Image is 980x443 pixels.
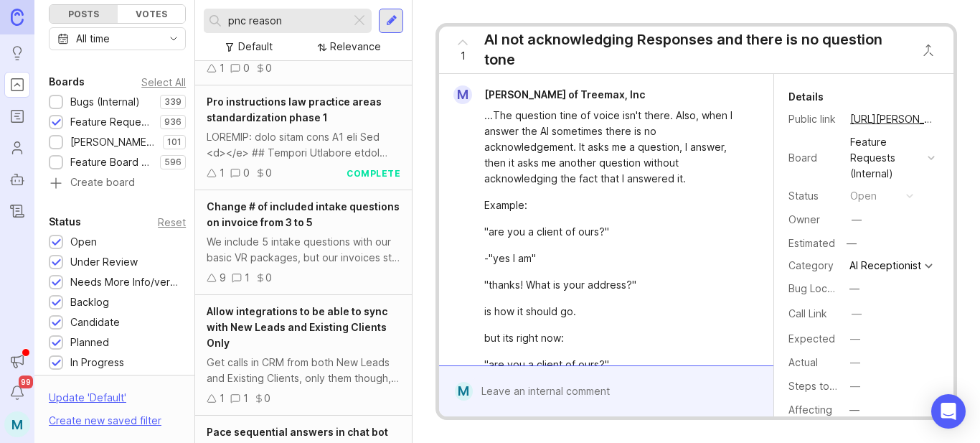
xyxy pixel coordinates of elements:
[484,277,745,293] div: "thanks! What is your address?"
[852,212,862,228] div: —
[49,177,186,190] a: Create board
[847,304,866,323] button: Call Link
[788,332,835,345] label: Expected
[484,251,745,266] div: -"yes I am"
[4,411,30,437] button: M
[484,330,745,346] div: but its right now:
[70,94,140,110] div: Bugs (Internal)
[846,110,939,129] a: [URL][PERSON_NAME]
[238,39,273,55] div: Default
[195,295,412,416] a: Allow integrations to be able to sync with New Leads and Existing Clients OnlyGet calls in CRM fr...
[265,165,272,181] div: 0
[207,129,400,161] div: LOREMIP: dolo sitam cons A1 eli Sed <d></e> ## Tempori Utlabore etdol mag aliquaeni adm venia qui...
[484,108,745,187] div: ...The question tine of voice isn't there. Also, when I answer the AI sometimes there is no ackno...
[243,165,250,181] div: 0
[195,85,412,190] a: Pro instructions law practice areas standardization phase 1LOREMIP: dolo sitam cons A1 eli Sed <d...
[49,390,126,413] div: Update ' Default '
[484,197,745,213] div: Example:
[484,29,907,70] div: AI not acknowledging Responses and there is no question tone
[164,96,182,108] p: 339
[850,378,860,394] div: —
[484,88,645,101] span: [PERSON_NAME] of Treemax, Inc
[164,157,182,168] p: 596
[788,380,886,392] label: Steps to Reproduce
[207,95,382,123] span: Pro instructions law practice areas standardization phase 1
[914,36,943,65] button: Close button
[453,85,472,104] div: M
[788,307,827,320] label: Call Link
[50,5,118,23] div: Posts
[19,376,33,388] span: 99
[4,167,30,192] a: Autopilot
[788,356,818,368] label: Actual
[164,116,182,128] p: 936
[70,294,109,310] div: Backlog
[207,355,400,386] div: Get calls in CRM from both New Leads and Existing Clients, only them though, no other types of ca...
[220,165,225,181] div: 1
[207,305,387,349] span: Allow integrations to be able to sync with New Leads and Existing Clients Only
[70,154,153,170] div: Feature Board Sandbox [DATE]
[484,304,745,320] div: is how it should go.
[484,357,745,373] div: "are you a client of ours?"
[70,335,109,350] div: Planned
[167,136,182,148] p: 101
[846,377,864,396] button: Steps to Reproduce
[70,234,97,250] div: Open
[220,60,225,76] div: 1
[70,114,153,130] div: Feature Requests (Internal)
[788,282,851,294] label: Bug Location
[4,103,30,129] a: Roadmaps
[118,5,186,23] div: Votes
[788,111,839,127] div: Public link
[4,40,30,66] a: Ideas
[70,314,120,330] div: Candidate
[4,380,30,406] button: Notifications
[852,306,862,322] div: —
[243,60,250,76] div: 0
[850,331,860,347] div: —
[207,200,400,228] span: Change # of included intake questions on invoice from 3 to 5
[265,270,272,286] div: 0
[846,353,864,372] button: Actual
[455,382,473,401] div: M
[788,212,839,228] div: Owner
[850,134,922,182] div: Feature Requests (Internal)
[243,391,248,406] div: 1
[850,188,877,204] div: open
[49,213,81,230] div: Status
[846,330,864,348] button: Expected
[195,190,412,295] a: Change # of included intake questions on invoice from 3 to 5We include 5 intake questions with ou...
[842,234,861,253] div: —
[347,167,400,179] div: complete
[70,355,124,370] div: In Progress
[849,261,921,271] div: AI Receptionist
[70,134,156,150] div: [PERSON_NAME] (Public)
[141,78,186,86] div: Select All
[162,33,185,45] svg: toggle icon
[849,281,859,297] div: —
[70,254,138,270] div: Under Review
[788,258,839,274] div: Category
[788,404,832,416] label: Affecting
[11,9,24,25] img: Canny Home
[4,198,30,224] a: Changelog
[76,31,110,47] div: All time
[445,85,656,104] a: M[PERSON_NAME] of Treemax, Inc
[220,270,226,286] div: 9
[70,274,179,290] div: Needs More Info/verif/repro
[49,413,161,429] div: Create new saved filter
[931,394,966,429] div: Open Intercom Messenger
[788,150,839,166] div: Board
[220,391,225,406] div: 1
[4,72,30,98] a: Portal
[49,73,85,90] div: Boards
[850,355,860,370] div: —
[849,402,859,418] div: —
[484,224,745,240] div: "are you a client of ours?"
[245,270,250,286] div: 1
[330,39,381,55] div: Relevance
[788,238,835,248] div: Estimated
[4,135,30,161] a: Users
[228,13,345,29] input: Search...
[461,48,466,64] span: 1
